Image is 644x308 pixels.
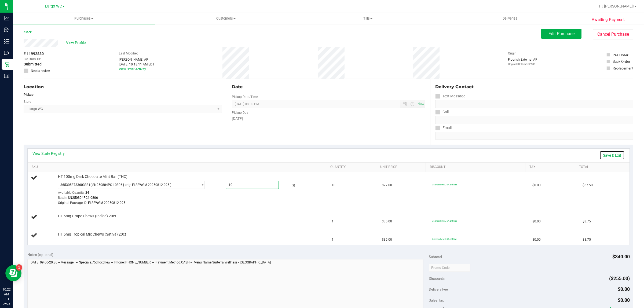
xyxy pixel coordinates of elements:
[24,51,44,57] span: # 11992830
[58,201,87,205] span: Original Package ID:
[532,219,541,224] span: $0.00
[31,68,50,73] span: Needs review
[382,237,392,242] span: $35.00
[297,13,439,24] a: Tills
[24,84,222,90] div: Location
[58,232,126,237] span: HT 5mg Tropical Mix Chews (Sativa) 20ct
[60,183,90,187] span: 3653058733603381
[27,252,53,257] span: Notes (optional)
[66,40,87,46] span: View Profile
[330,165,374,169] a: Quantity
[24,93,34,97] strong: Pickup
[332,237,334,242] span: 1
[435,116,633,124] input: Format: (999) 999-9999
[435,108,449,116] label: Call
[232,84,425,90] div: Date
[5,265,21,281] iframe: Resource center
[583,183,593,188] span: $67.50
[380,165,424,169] a: Unit Price
[429,274,445,283] span: Discounts
[24,57,41,61] span: BioTrack ID:
[432,183,457,186] span: 75chocchew: 75% off line
[4,73,9,79] inline-svg: Reports
[432,219,457,222] span: 75chocchew: 75% off line
[58,174,127,179] span: HT 100mg Dark Chocolate Mint Bar (THC)
[4,39,9,44] inline-svg: Inventory
[579,165,623,169] a: Total
[508,62,538,66] p: Original ID: 326982481
[532,183,541,188] span: $0.00
[58,189,213,199] div: Available Quantity:
[495,16,525,21] span: Deliveries
[90,183,171,187] span: ( SN250804PC1-0806 | orig: FLSRWGM-20250812-995 )
[198,181,204,189] span: select
[430,165,523,169] a: Discount
[24,99,31,104] label: Store
[548,31,575,36] span: Edit Purchase
[429,298,444,302] span: Sales Tax
[4,16,9,21] inline-svg: Analytics
[32,165,324,169] a: SKU
[24,30,32,34] a: Back
[435,124,452,132] label: Email
[618,286,630,292] span: $0.00
[4,50,9,56] inline-svg: Outbound
[618,297,630,303] span: $0.00
[529,165,573,169] a: Tax
[599,4,634,8] span: Hi, [PERSON_NAME]!
[432,238,457,240] span: 75chocchew: 75% off line
[155,16,297,21] span: Customers
[4,27,9,32] inline-svg: Inbound
[119,62,154,67] div: [DATE] 10:18:11 AM EDT
[429,287,448,291] span: Delivery Fee
[435,84,633,90] div: Delivery Contact
[613,65,633,71] div: Replacement
[2,287,10,302] p: 10:22 AM EDT
[232,94,258,99] label: Pickup Date/Time
[119,51,138,56] label: Last Modified
[58,214,116,219] span: HT 5mg Grape Chews (Indica) 20ct
[429,255,442,259] span: Subtotal
[68,196,98,200] span: SN250804PC1-0806
[13,13,155,24] a: Purchases
[583,237,591,242] span: $8.75
[435,92,465,100] label: Text Message
[85,191,89,195] span: 24
[58,196,67,200] span: Batch:
[382,219,392,224] span: $35.00
[583,219,591,224] span: $8.75
[155,13,297,24] a: Customers
[613,59,630,64] div: Back Order
[593,29,633,39] button: Cancel Purchase
[119,67,146,71] a: View Order Activity
[613,52,628,58] div: Pre-Order
[532,237,541,242] span: $0.00
[382,183,392,188] span: $27.00
[508,51,517,56] label: Origin
[599,151,625,160] a: Save & Exit
[32,151,65,156] a: View State Registry
[429,264,470,272] input: Promo Code
[45,4,62,9] span: Largo WC
[232,116,425,122] div: [DATE]
[609,276,630,281] span: ($255.00)
[439,13,581,24] a: Deliveries
[2,302,10,306] p: 09/23
[332,183,335,188] span: 10
[232,110,248,115] label: Pickup Day
[4,62,9,67] inline-svg: Retail
[119,57,154,62] div: [PERSON_NAME] API
[42,57,43,61] span: -
[612,254,630,259] span: $340.00
[592,17,625,23] span: Awaiting Payment
[16,264,22,271] iframe: Resource center unread badge
[541,29,581,39] button: Edit Purchase
[508,57,538,66] div: Flourish External API
[88,201,125,205] span: FLSRWGM-20250812-995
[24,61,42,67] span: Submitted
[13,16,155,21] span: Purchases
[297,16,438,21] span: Tills
[332,219,334,224] span: 1
[435,100,633,108] input: Format: (999) 999-9999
